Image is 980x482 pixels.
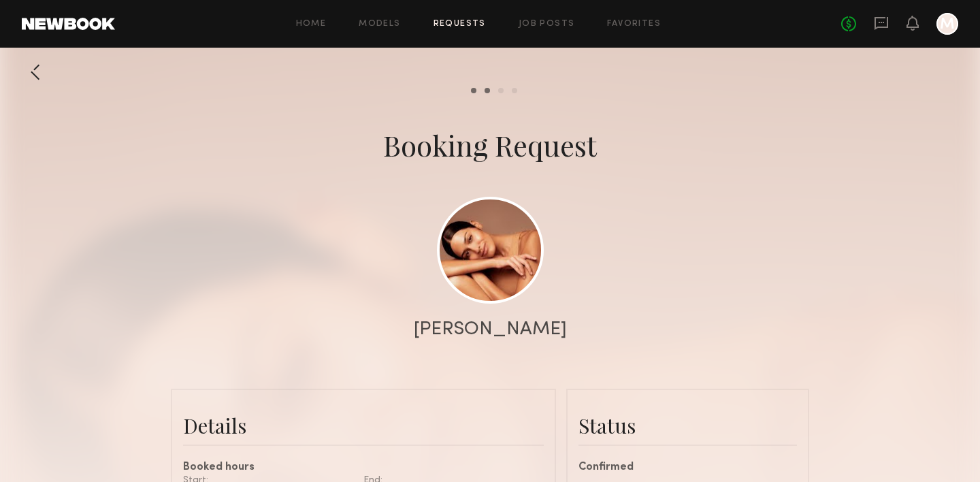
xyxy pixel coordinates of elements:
[296,20,327,29] a: Home
[383,126,597,164] div: Booking Request
[434,20,486,29] a: Requests
[578,412,797,439] div: Status
[607,20,661,29] a: Favorites
[578,462,797,473] div: Confirmed
[183,462,544,473] div: Booked hours
[519,20,575,29] a: Job Posts
[414,320,567,339] div: [PERSON_NAME]
[936,13,958,35] a: M
[183,412,544,439] div: Details
[359,20,400,29] a: Models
